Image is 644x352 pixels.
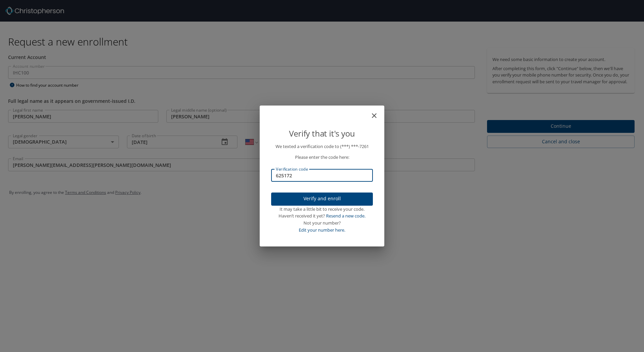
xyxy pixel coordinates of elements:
button: Verify and enroll [271,193,373,206]
p: Verify that it's you [271,127,373,140]
a: Resend a new code. [326,213,365,219]
div: It may take a little bit to receive your code. [271,206,373,213]
a: Edit your number here. [299,227,345,233]
button: close [374,108,382,116]
p: Please enter the code here: [271,154,373,161]
p: We texted a verification code to (***) ***- 7261 [271,143,373,150]
div: Haven’t received it yet? [271,212,373,219]
span: Verify and enroll [277,195,367,203]
div: Not your number? [271,219,373,227]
